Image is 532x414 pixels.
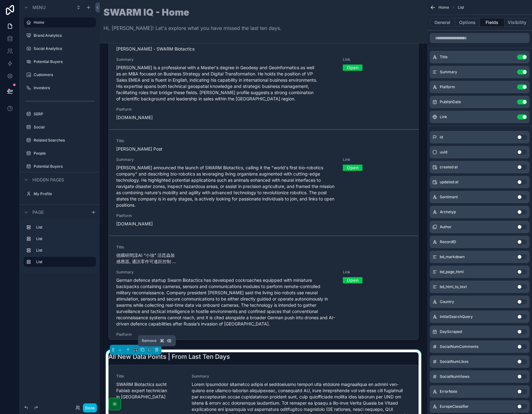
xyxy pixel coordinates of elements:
span: Menu [32,4,46,11]
label: My Profile [34,191,92,196]
span: Sentiment [440,195,458,200]
label: Customers [34,72,92,77]
label: Potential Buyers [34,59,92,64]
span: SocialNumComments [440,344,478,349]
span: List [458,5,464,10]
span: ErrorNote [440,389,457,394]
span: SocialNumLikes [440,359,468,364]
span: SocialNumViews [440,374,469,379]
span: uuid [440,150,447,155]
span: InitialSearchQuery [440,314,473,319]
label: List [36,248,91,253]
label: Potential Buyers [34,164,92,169]
span: Summary [440,70,457,75]
span: bd_html_to_text [440,284,467,289]
label: List [36,236,91,241]
span: id [440,135,443,140]
span: DayScraped [440,329,462,334]
div: scrollable content [20,219,100,273]
span: created at [440,165,458,170]
label: List [36,225,91,230]
label: List [36,259,91,264]
span: Hidden pages [32,177,64,183]
button: Visibility [505,18,530,27]
h1: All New Data Points | From Last Ten Days [108,352,230,361]
span: Link [440,114,447,119]
span: Page [32,209,44,215]
button: Done [83,403,97,412]
span: updated at [440,180,458,185]
p: Hi, [PERSON_NAME]! Let's explore what you have missed the last ten days. [103,24,281,32]
span: Author [440,224,452,229]
label: Social Analytics [34,46,92,51]
span: Country [440,299,454,304]
label: Home [34,20,92,25]
button: Options [455,18,480,27]
button: General [430,18,455,27]
span: Archetyp [440,209,456,214]
label: Investors [34,85,92,90]
label: Brand Analytics [34,33,92,38]
span: Home [439,5,449,10]
span: bd_markdown [440,254,465,259]
label: Social [34,125,92,130]
span: bd_page_html [440,269,464,274]
label: People [34,151,92,156]
h1: SWARM IQ - Home [103,7,281,17]
span: Summary [192,374,411,379]
button: Fields [480,18,505,27]
span: Platform [440,84,455,89]
span: RecordID [440,239,456,244]
label: SERP [34,112,92,117]
span: Title [116,374,184,379]
span: Remove [142,338,156,343]
label: Related Searches [34,138,92,143]
span: SWARM Biotactics sucht Fablab expert technician in [GEOGRAPHIC_DATA] [116,381,184,400]
span: PublishDate [440,99,461,104]
span: Title [440,55,448,60]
